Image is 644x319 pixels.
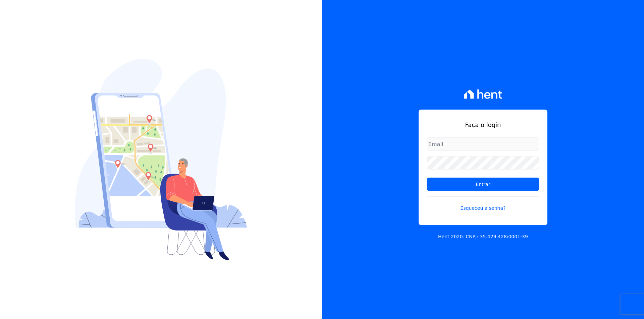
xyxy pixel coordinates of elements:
a: Esqueceu a senha? [427,196,539,212]
input: Email [427,137,539,151]
img: Login [75,59,247,260]
p: Hent 2020. CNPJ: 35.429.428/0001-39 [438,233,528,240]
h1: Faça o login [427,120,539,129]
input: Entrar [427,178,539,191]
